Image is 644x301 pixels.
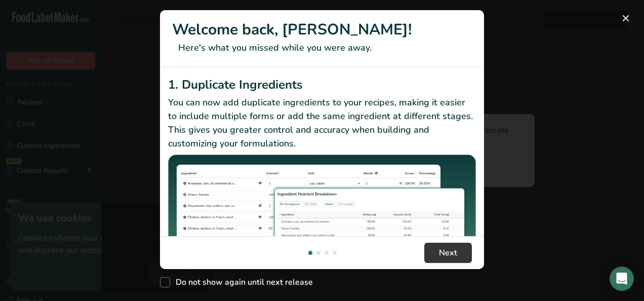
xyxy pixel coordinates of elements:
[424,243,472,263] button: Next
[610,267,634,291] div: Open Intercom Messenger
[168,96,476,150] p: You can now add duplicate ingredients to your recipes, making it easier to include multiple forms...
[439,247,457,259] span: Next
[172,18,472,41] h1: Welcome back, [PERSON_NAME]!
[172,41,472,55] p: Here's what you missed while you were away.
[170,277,313,287] span: Do not show again until next release
[168,155,476,270] img: Duplicate Ingredients
[168,76,476,94] h2: 1. Duplicate Ingredients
